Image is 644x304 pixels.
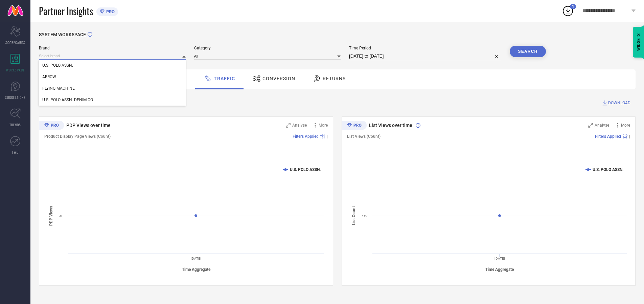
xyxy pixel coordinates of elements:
[39,32,86,37] span: SYSTEM WORKSPACE
[191,257,201,260] text: [DATE]
[39,4,93,18] span: Partner Insights
[362,214,368,218] text: 1Cr
[621,123,630,128] span: More
[42,86,75,91] span: FLYING MACHINE
[349,46,501,50] span: Time Period
[182,267,211,272] tspan: Time Aggregate
[588,123,593,128] svg: Zoom
[629,134,630,139] span: |
[49,205,53,225] tspan: PDP Views
[593,167,623,172] text: U.S. POLO ASSN.
[327,134,328,139] span: |
[608,100,630,106] span: DOWNLOAD
[59,214,63,218] text: 4L
[292,123,307,128] span: Analyse
[562,5,574,17] div: Open download list
[349,52,501,60] input: Select time period
[5,40,25,45] span: SCORECARDS
[42,74,56,79] span: ARROW
[351,206,356,225] tspan: List Count
[39,83,186,94] div: FLYING MACHINE
[293,134,319,139] span: Filters Applied
[12,150,19,155] span: FWD
[494,257,505,260] text: [DATE]
[572,4,574,9] span: 1
[214,76,235,81] span: Traffic
[290,167,321,172] text: U.S. POLO ASSN.
[39,46,186,50] span: Brand
[6,67,25,72] span: WORKSPACE
[5,95,26,100] span: SUGGESTIONS
[595,123,609,128] span: Analyse
[42,97,94,102] span: U.S. POLO ASSN. DENIM CO.
[39,71,186,83] div: ARROW
[595,134,621,139] span: Filters Applied
[105,9,115,14] span: PRO
[39,60,186,71] div: U.S. POLO ASSN.
[9,122,21,127] span: TRENDS
[39,52,186,60] input: Select brand
[262,76,295,81] span: Conversion
[510,46,546,57] button: Search
[347,134,381,139] span: List Views (Count)
[39,121,64,131] div: Premium
[485,267,514,272] tspan: Time Aggregate
[369,123,412,128] span: List Views over time
[42,63,73,68] span: U.S. POLO ASSN.
[323,76,346,81] span: Returns
[286,123,291,128] svg: Zoom
[66,123,111,128] span: PDP Views over time
[194,46,341,50] span: Category
[39,94,186,106] div: U.S. POLO ASSN. DENIM CO.
[319,123,328,128] span: More
[44,134,111,139] span: Product Display Page Views (Count)
[342,121,367,131] div: Premium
